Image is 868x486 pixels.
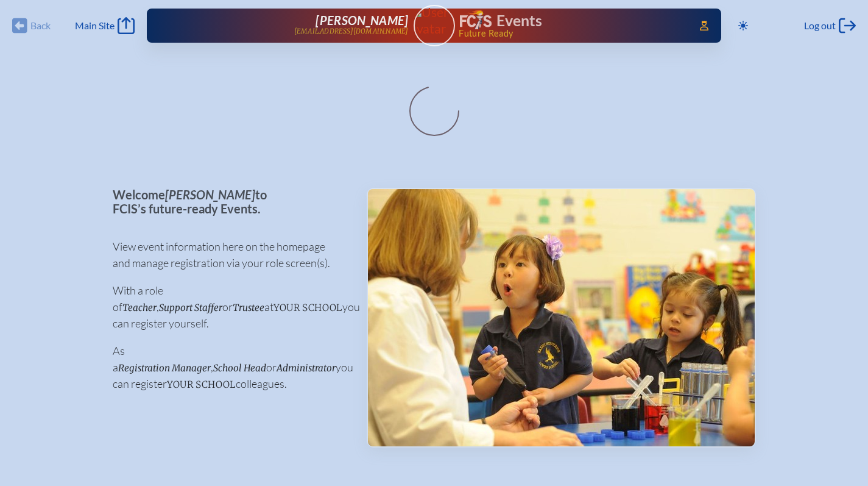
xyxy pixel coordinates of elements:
span: [PERSON_NAME] [316,13,408,27]
div: FCIS Events — Future ready [460,10,683,38]
p: As a , or you can register colleagues. [113,343,347,392]
span: Administrator [277,362,336,374]
span: Registration Manager [118,362,211,374]
a: User Avatar [414,5,455,46]
span: Support Staffer [159,302,222,313]
span: School Head [213,362,266,374]
span: Future Ready [459,29,682,38]
span: your school [167,379,236,390]
a: [PERSON_NAME][EMAIL_ADDRESS][DOMAIN_NAME] [186,13,409,38]
img: Events [368,189,755,446]
span: Trustee [233,302,264,313]
p: With a role of , or at you can register yourself. [113,282,347,332]
span: your school [273,302,342,313]
span: Main Site [75,20,115,32]
img: User Avatar [408,4,460,37]
a: Main Site [75,17,135,34]
p: Welcome to FCIS’s future-ready Events. [113,188,347,215]
p: [EMAIL_ADDRESS][DOMAIN_NAME] [294,27,409,35]
span: [PERSON_NAME] [165,187,255,202]
span: Log out [804,20,836,32]
span: Teacher [122,302,157,313]
p: View event information here on the homepage and manage registration via your role screen(s). [113,238,347,271]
